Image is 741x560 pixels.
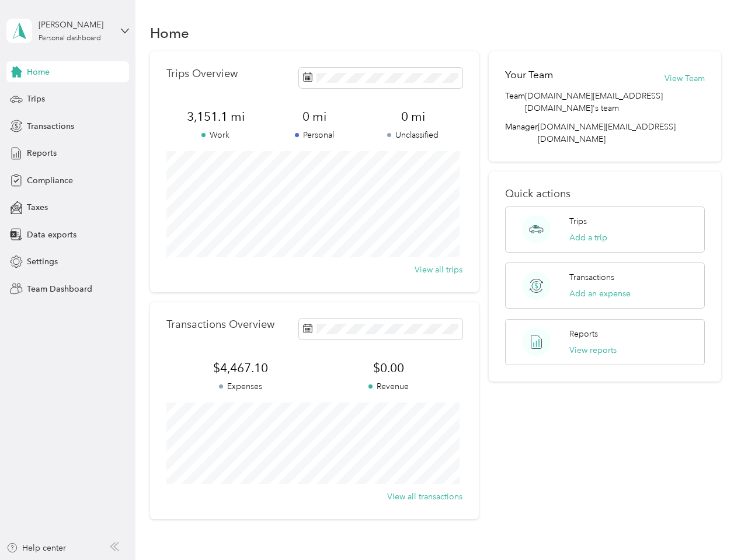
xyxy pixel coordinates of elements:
p: Trips Overview [166,68,238,80]
span: Home [27,66,50,78]
span: Team [505,90,525,114]
span: Settings [27,256,58,268]
p: Work [166,129,265,141]
span: 0 mi [265,108,364,125]
p: Trips [569,215,587,228]
p: Quick actions [505,188,704,200]
span: Team Dashboard [27,283,92,295]
span: Trips [27,93,45,105]
p: Reports [569,328,598,340]
span: [DOMAIN_NAME][EMAIL_ADDRESS][DOMAIN_NAME]'s team [525,90,704,114]
h2: Your Team [505,68,553,82]
p: Transactions Overview [166,318,274,331]
span: $4,467.10 [166,360,315,376]
span: Taxes [27,201,48,213]
button: View Team [665,72,705,85]
span: Reports [27,147,57,159]
p: Revenue [314,380,462,393]
span: $0.00 [314,360,462,376]
button: View all trips [415,264,462,276]
p: Transactions [569,271,614,283]
p: Personal [265,129,364,141]
span: 3,151.1 mi [166,108,265,125]
div: [PERSON_NAME] [39,19,112,31]
h1: Home [150,27,189,39]
span: Data exports [27,229,76,241]
span: Compliance [27,174,73,187]
p: Unclassified [364,129,462,141]
span: [DOMAIN_NAME][EMAIL_ADDRESS][DOMAIN_NAME] [538,122,676,144]
button: Add a trip [569,232,607,244]
iframe: Everlance-gr Chat Button Frame [676,495,741,560]
button: View all transactions [387,491,462,503]
button: Add an expense [569,288,631,300]
button: Help center [6,542,66,554]
span: 0 mi [364,108,462,125]
div: Personal dashboard [39,35,101,42]
span: Transactions [27,120,74,132]
span: Manager [505,121,538,145]
button: View reports [569,344,617,356]
p: Expenses [166,380,315,393]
